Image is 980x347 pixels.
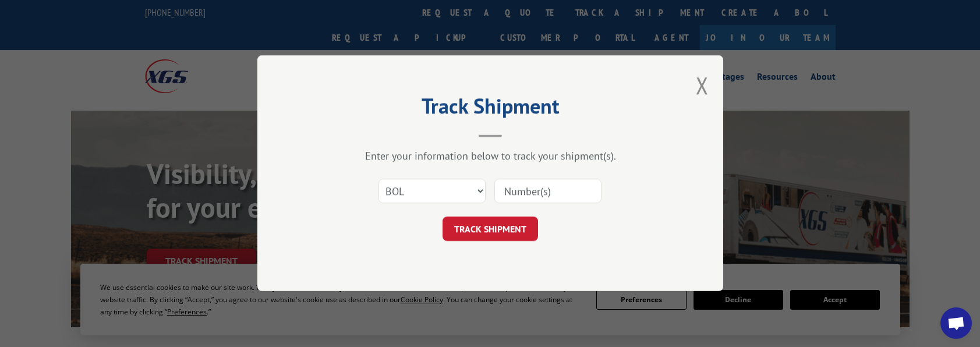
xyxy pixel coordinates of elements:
button: TRACK SHIPMENT [443,217,538,242]
h2: Track Shipment [316,98,665,120]
div: Enter your information below to track your shipment(s). [316,150,665,163]
button: Close modal [696,70,709,101]
div: Open chat [940,307,972,339]
input: Number(s) [494,179,602,204]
